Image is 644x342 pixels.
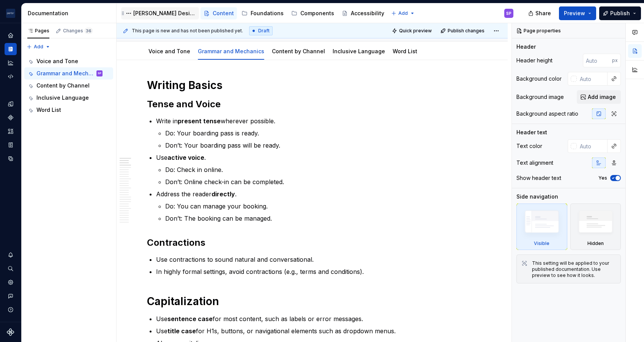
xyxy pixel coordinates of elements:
[448,28,485,34] span: Publish changes
[156,255,477,264] p: Use contractions to sound natural and conversational.
[147,237,477,249] h2: Contractions
[36,94,89,102] div: Inclusive Language
[7,328,14,336] svg: Supernova Logo
[98,70,101,77] div: SP
[333,48,385,54] a: Inclusive Language
[5,276,17,288] a: Settings
[339,7,387,19] a: Accessibility
[389,8,417,19] button: Add
[5,98,17,110] a: Design tokens
[564,10,585,17] span: Preview
[516,43,536,51] div: Header
[212,190,235,198] strong: directly
[577,72,608,86] input: Auto
[251,10,284,17] div: Foundations
[5,139,17,151] a: Storybook stories
[24,104,113,116] a: Word List
[300,10,334,17] div: Components
[147,98,477,110] h2: Tense and Voice
[133,10,196,17] div: [PERSON_NAME] Design
[195,43,267,59] div: Grammar and Mechanics
[612,57,618,64] p: px
[238,7,287,19] a: Foundations
[121,7,199,19] a: [PERSON_NAME] Design
[198,48,264,54] a: Grammar and Mechanics
[165,129,477,138] p: Do: Your boarding pass is ready.
[200,7,237,19] a: Content
[178,117,221,125] strong: present tense
[145,43,193,59] div: Voice and Tone
[559,6,596,20] button: Preview
[5,111,17,124] a: Components
[599,6,641,20] button: Publish
[148,48,190,54] a: Voice and Tone
[398,10,408,16] span: Add
[165,214,477,223] p: Don’t: The booking can be managed.
[399,28,432,34] span: Quick preview
[147,294,477,308] h1: Capitalization
[167,315,213,323] strong: sentence case
[588,93,616,101] span: Add image
[132,28,243,34] span: This page is new and has not been published yet.
[516,159,553,167] div: Text alignment
[516,193,558,200] div: Side navigation
[34,44,43,50] span: Add
[535,10,551,17] span: Share
[516,110,578,118] div: Background aspect ratio
[269,43,328,59] div: Content by Channel
[5,290,17,302] div: Contact support
[165,202,477,211] p: Do: You can manage your booking.
[27,28,49,34] div: Pages
[258,28,270,34] span: Draft
[5,29,17,41] a: Home
[36,70,95,77] div: Grammar and Mechanics
[288,7,337,19] a: Components
[24,92,113,104] a: Inclusive Language
[390,43,420,59] div: Word List
[24,80,113,92] a: Content by Channel
[147,78,477,92] h1: Writing Basics
[330,43,388,59] div: Inclusive Language
[24,55,113,67] a: Voice and Tone
[165,165,477,174] p: Do: Check in online.
[165,177,477,186] p: Don’t: Online check-in can be completed.
[5,153,17,165] a: Data sources
[351,10,384,17] div: Accessibility
[534,240,549,247] div: Visible
[24,67,113,80] a: Grammar and MechanicsSP
[5,249,17,261] button: Notifications
[36,57,78,65] div: Voice and Tone
[516,204,567,250] div: Visible
[165,141,477,150] p: Don’t: Your boarding pass will be ready.
[516,174,561,182] div: Show header text
[516,142,542,150] div: Text color
[583,54,612,67] input: Auto
[577,139,608,153] input: Auto
[390,25,435,36] button: Quick preview
[272,48,325,54] a: Content by Channel
[5,43,17,55] a: Documentation
[570,204,621,250] div: Hidden
[156,326,477,336] p: Use for H1s, buttons, or navigational elements such as dropdown menus.
[36,82,90,89] div: Content by Channel
[5,125,17,137] a: Assets
[24,55,113,116] div: Page tree
[24,41,53,52] button: Add
[36,106,61,114] div: Word List
[156,314,477,323] p: Use for most content, such as labels or error messages.
[5,70,17,83] a: Code automation
[5,262,17,275] button: Search ⌘K
[167,327,196,335] strong: title case
[156,116,477,126] p: Write in wherever possible.
[516,57,552,64] div: Header height
[6,9,15,18] img: f0306bc8-3074-41fb-b11c-7d2e8671d5eb.png
[524,6,556,20] button: Share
